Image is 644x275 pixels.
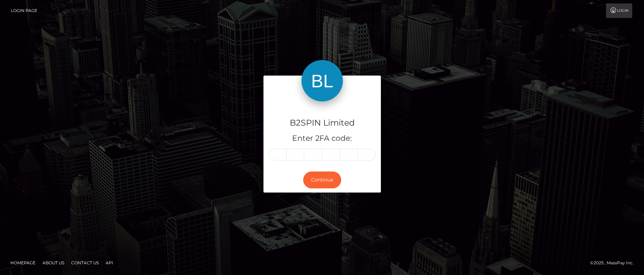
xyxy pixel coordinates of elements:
a: Contact Us [68,257,102,268]
img: B2SPIN Limited [301,60,343,101]
a: About Us [40,257,67,268]
a: API [103,257,116,268]
a: Homepage [8,257,38,268]
button: Continue [303,171,341,188]
a: Login Page [11,3,37,18]
h4: B2SPIN Limited [269,117,376,129]
a: Login [606,3,632,18]
h5: Enter 2FA code: [269,133,376,144]
div: © 2025 , MassPay Inc. [590,259,639,267]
